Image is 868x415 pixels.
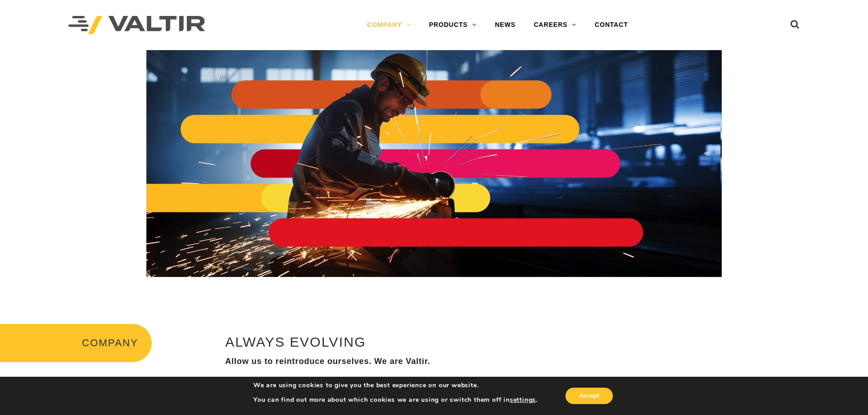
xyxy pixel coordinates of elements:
[358,16,420,34] a: COMPANY
[565,388,613,404] button: Accept
[68,16,205,35] img: Valtir
[420,16,486,34] a: PRODUCTS
[225,375,729,407] p: You may not know this name yet, but you know us. We’ve been around. We didn’t just break the mold...
[253,396,538,404] p: You can find out more about which cookies we are using or switch them off in .
[510,396,536,404] button: settings
[225,357,430,366] strong: Allow us to reintroduce ourselves. We are Valtir.
[586,16,637,34] a: CONTACT
[253,381,538,389] p: We are using cookies to give you the best experience on our website.
[524,16,586,34] a: CAREERS
[486,16,524,34] a: NEWS
[225,334,729,349] h2: ALWAYS EVOLVING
